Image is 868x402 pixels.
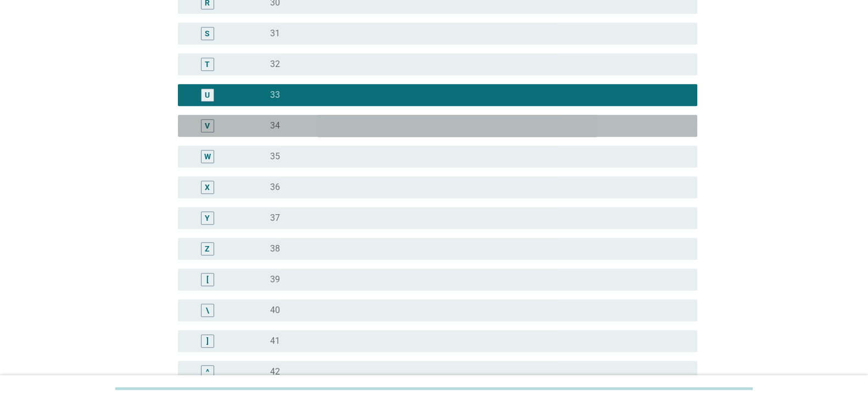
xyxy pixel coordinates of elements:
label: 35 [270,151,280,162]
div: Z [205,243,210,254]
label: 42 [270,366,280,377]
label: 37 [270,213,280,224]
div: S [205,27,210,39]
label: 38 [270,243,280,254]
div: Y [205,212,210,224]
label: 40 [270,305,280,316]
div: U [205,89,210,101]
div: X [205,181,210,193]
label: 36 [270,182,280,193]
div: T [205,58,210,70]
label: 41 [270,336,280,347]
div: \ [206,304,209,316]
div: [ [206,273,209,285]
div: V [205,120,210,131]
div: ^ [206,366,209,377]
label: 33 [270,90,280,101]
div: ] [206,335,209,347]
label: 39 [270,274,280,285]
div: W [204,150,211,162]
label: 32 [270,59,280,70]
label: 31 [270,28,280,39]
label: 34 [270,120,280,131]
